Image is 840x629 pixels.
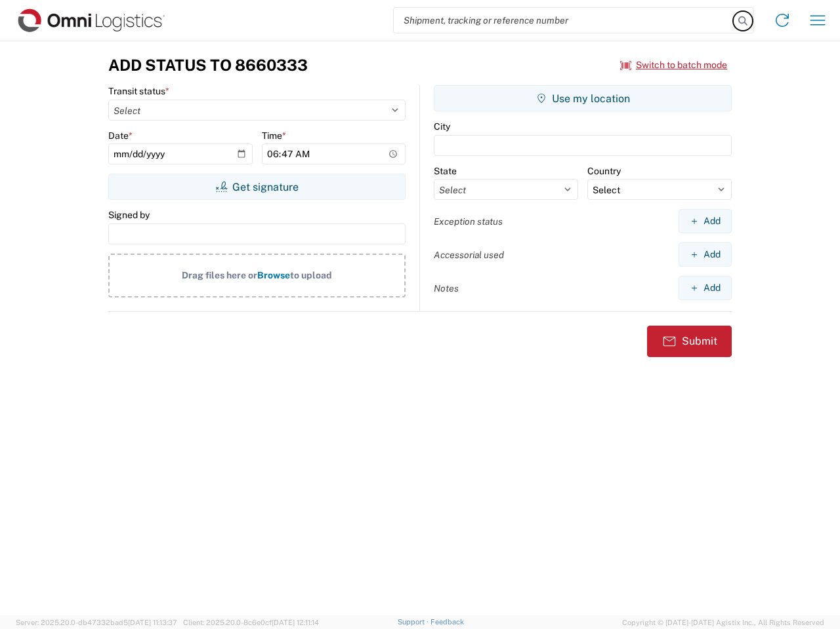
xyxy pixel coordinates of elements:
[587,165,621,177] label: Country
[622,617,824,628] span: Copyright © [DATE]-[DATE] Agistix Inc., All Rights Reserved
[182,270,257,280] span: Drag files here or
[434,121,450,132] label: City
[108,130,133,142] label: Date
[290,270,332,280] span: to upload
[108,56,308,75] h3: Add Status to 8660333
[434,249,504,261] label: Accessorial used
[679,242,732,267] button: Add
[272,619,319,626] span: [DATE] 12:11:14
[430,618,464,626] a: Feedback
[434,216,503,227] label: Exception status
[262,130,286,142] label: Time
[183,619,319,626] span: Client: 2025.20.0-8c6e0cf
[108,85,169,97] label: Transit status
[679,209,732,233] button: Add
[679,276,732,300] button: Add
[647,326,732,357] button: Submit
[620,54,727,76] button: Switch to batch mode
[128,619,177,626] span: [DATE] 11:13:37
[434,85,732,111] button: Use my location
[108,174,406,200] button: Get signature
[16,619,177,626] span: Server: 2025.20.0-db47332bad5
[434,282,459,294] label: Notes
[398,618,430,626] a: Support
[257,270,290,280] span: Browse
[394,8,734,33] input: Shipment, tracking or reference number
[108,209,150,221] label: Signed by
[434,165,457,177] label: State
